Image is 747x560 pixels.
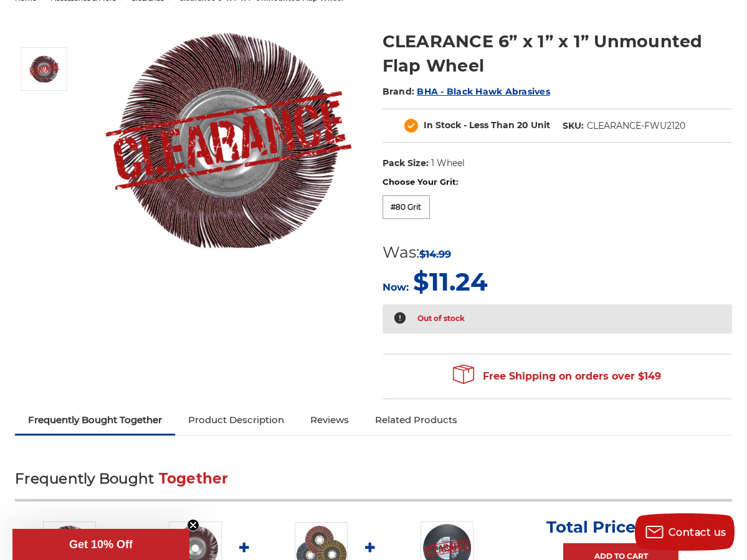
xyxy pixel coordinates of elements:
[12,529,189,560] div: Get 10% OffClose teaser
[159,470,229,487] span: Together
[453,364,661,389] span: Free Shipping on orders over $149
[297,406,362,434] a: Reviews
[362,406,470,434] a: Related Products
[104,16,353,265] img: CLEARANCE 6” x 1” x 1” Unmounted Flap Wheel
[464,119,515,131] span: - Less Than
[187,519,199,531] button: Close teaser
[383,176,733,189] label: Choose Your Grit:
[424,119,461,131] span: In Stock
[15,470,154,487] span: Frequently Bought
[417,86,550,97] a: BHA - Black Hawk Abrasives
[517,119,528,131] span: 20
[635,513,735,551] button: Contact us
[175,406,297,434] a: Product Description
[15,406,175,434] a: Frequently Bought Together
[431,157,465,170] dd: 1 Wheel
[546,517,696,537] p: Total Price:
[413,266,488,297] span: $11.24
[419,248,451,260] span: $14.99
[383,241,488,264] div: Was:
[531,119,550,131] span: Unit
[383,281,409,293] span: Now:
[29,54,60,85] img: CLEARANCE 6” x 1” x 1” Unmounted Flap Wheel
[383,29,733,78] h1: CLEARANCE 6” x 1” x 1” Unmounted Flap Wheel
[69,538,133,551] span: Get 10% Off
[417,311,465,327] p: Out of stock
[383,86,415,97] span: Brand:
[383,157,429,170] dt: Pack Size:
[563,119,584,133] dt: SKU:
[587,119,685,133] dd: CLEARANCE-FWU2120
[668,526,726,538] span: Contact us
